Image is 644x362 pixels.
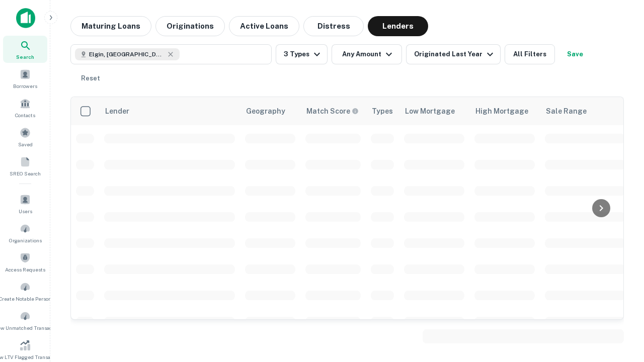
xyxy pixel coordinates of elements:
[246,105,285,117] div: Geography
[3,219,47,246] a: Organizations
[70,16,151,36] button: Maturing Loans
[406,44,501,64] button: Originated Last Year
[15,111,35,119] span: Contacts
[306,106,359,117] div: Capitalize uses an advanced AI algorithm to match your search with the best lender. The match sco...
[19,207,32,215] span: Users
[300,97,366,125] th: Capitalize uses an advanced AI algorithm to match your search with the best lender. The match sco...
[13,82,37,90] span: Borrowers
[3,123,47,150] a: Saved
[546,105,587,117] div: Sale Range
[16,53,34,61] span: Search
[18,140,33,148] span: Saved
[9,236,42,244] span: Organizations
[105,105,129,117] div: Lender
[3,65,47,92] a: Borrowers
[89,50,165,59] span: Elgin, [GEOGRAPHIC_DATA], [GEOGRAPHIC_DATA]
[5,265,45,274] span: Access Requests
[332,44,402,64] button: Any Amount
[372,105,393,117] div: Types
[10,169,41,177] span: SREO Search
[405,105,455,117] div: Low Mortgage
[229,16,299,36] button: Active Loans
[3,152,47,179] a: SREO Search
[3,94,47,121] a: Contacts
[475,105,528,117] div: High Mortgage
[559,44,591,64] button: Save your search to get updates of matches that match your search criteria.
[240,97,300,125] th: Geography
[366,97,399,125] th: Types
[3,307,47,334] a: Review Unmatched Transactions
[469,97,540,125] th: High Mortgage
[303,16,364,36] button: Distress
[155,16,225,36] button: Originations
[505,44,555,64] button: All Filters
[99,97,240,125] th: Lender
[306,106,357,117] h6: Match Score
[3,248,47,276] a: Access Requests
[368,16,428,36] button: Lenders
[594,249,644,298] iframe: Chat Widget
[3,36,47,63] a: Search
[399,97,469,125] th: Low Mortgage
[3,278,47,305] a: Create Notable Person
[74,68,107,88] button: Reset
[70,44,272,64] button: Elgin, [GEOGRAPHIC_DATA], [GEOGRAPHIC_DATA]
[16,8,35,28] img: capitalize-icon.png
[3,190,47,217] a: Users
[414,48,496,60] div: Originated Last Year
[276,44,328,64] button: 3 Types
[540,97,630,125] th: Sale Range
